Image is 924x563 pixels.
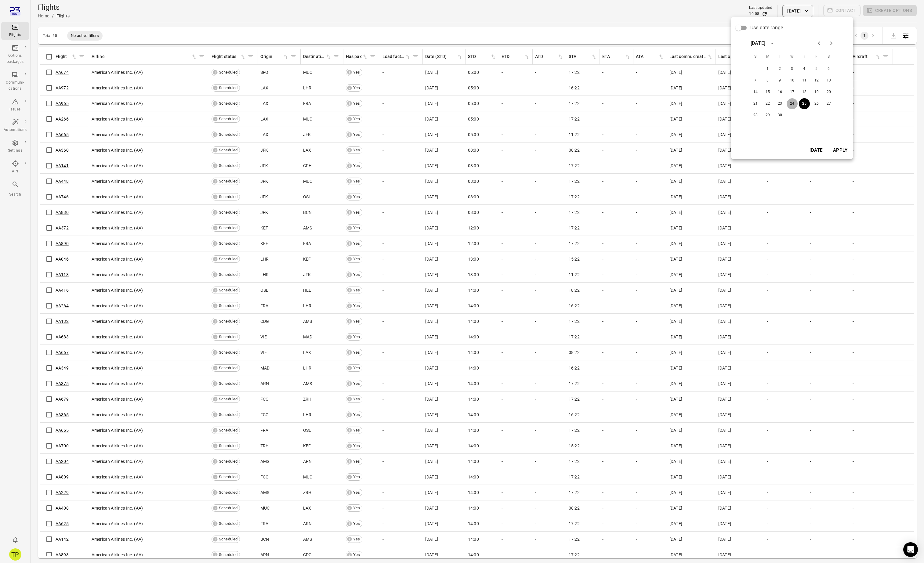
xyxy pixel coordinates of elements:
span: Monday [762,51,773,63]
button: 28 [750,110,761,121]
button: 19 [811,87,822,98]
span: Tuesday [774,51,785,63]
button: 15 [762,87,773,98]
div: [DATE] [751,40,765,47]
button: 18 [799,87,810,98]
span: Wednesday [787,51,798,63]
span: Saturday [823,51,834,63]
button: 2 [774,63,785,74]
button: 11 [799,75,810,86]
button: calendar view is open, switch to year view [767,38,777,49]
button: 30 [774,110,785,121]
button: Apply [830,144,851,157]
button: 14 [750,87,761,98]
button: 12 [811,75,822,86]
span: Use date range [750,24,783,31]
button: 25 [799,98,810,109]
button: 8 [762,75,773,86]
span: Thursday [799,51,810,63]
button: 17 [787,87,798,98]
button: 24 [787,98,798,109]
button: 3 [787,63,798,74]
button: 6 [823,63,834,74]
button: 10 [787,75,798,86]
button: 26 [811,98,822,109]
button: 23 [774,98,785,109]
button: 9 [774,75,785,86]
button: [DATE] [806,144,827,157]
button: 1 [762,63,773,74]
button: Next month [825,37,837,49]
button: 22 [762,98,773,109]
button: 4 [799,63,810,74]
button: 16 [774,87,785,98]
button: 27 [823,98,834,109]
button: 13 [823,75,834,86]
button: 5 [811,63,822,74]
div: Open Intercom Messenger [903,542,918,557]
button: Previous month [813,37,825,49]
span: Sunday [750,51,761,63]
button: 29 [762,110,773,121]
button: 20 [823,87,834,98]
button: 21 [750,98,761,109]
button: 7 [750,75,761,86]
span: Friday [811,51,822,63]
